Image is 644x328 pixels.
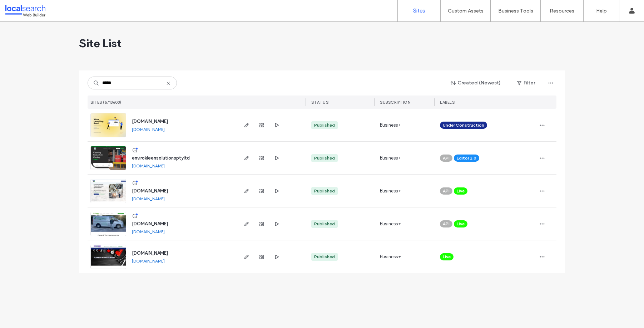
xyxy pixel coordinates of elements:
[132,221,168,226] a: [DOMAIN_NAME]
[314,221,335,227] div: Published
[132,258,165,264] a: [DOMAIN_NAME]
[132,155,190,161] a: envirokleensolutionsptyltd
[443,254,451,260] span: Live
[132,188,168,194] a: [DOMAIN_NAME]
[311,100,328,105] span: STATUS
[16,5,31,11] span: Help
[314,122,335,128] div: Published
[443,122,484,128] span: Under Construction
[380,122,401,129] span: Business+
[132,127,165,132] a: [DOMAIN_NAME]
[440,100,455,105] span: LABELS
[443,221,450,227] span: API
[380,253,401,260] span: Business+
[380,100,410,105] span: SUBSCRIPTION
[443,155,450,161] span: API
[132,250,168,256] a: [DOMAIN_NAME]
[132,229,165,234] a: [DOMAIN_NAME]
[314,254,335,260] div: Published
[550,8,574,14] label: Resources
[510,77,542,89] button: Filter
[457,221,465,227] span: Live
[498,8,533,14] label: Business Tools
[448,8,484,14] label: Custom Assets
[413,8,425,14] label: Sites
[457,188,465,194] span: Live
[596,8,607,14] label: Help
[132,119,168,124] a: [DOMAIN_NAME]
[132,196,165,201] a: [DOMAIN_NAME]
[380,155,401,162] span: Business+
[132,163,165,168] a: [DOMAIN_NAME]
[457,155,476,161] span: Editor 2.0
[90,100,122,105] span: SITES (5/13603)
[314,188,335,194] div: Published
[443,188,450,194] span: API
[445,77,507,89] button: Created (Newest)
[380,220,401,227] span: Business+
[79,36,122,50] span: Site List
[380,187,401,195] span: Business+
[314,155,335,161] div: Published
